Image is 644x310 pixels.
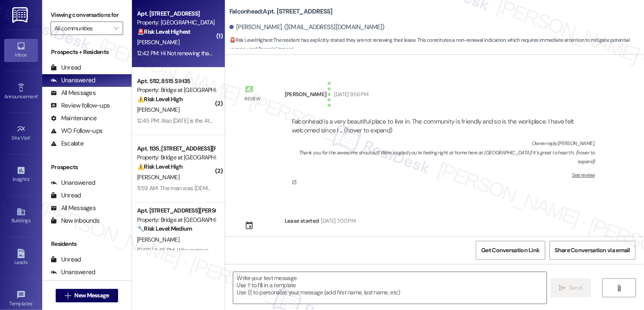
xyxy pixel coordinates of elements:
[114,25,119,32] i: 
[51,8,123,22] label: Viewing conversations for
[332,90,368,99] div: [DATE] 9:56 PM
[4,205,38,227] a: Buildings
[137,117,334,124] div: 12:45 PM: Also [DATE] is the 4th time my trash sat outside and was not picked up
[229,36,644,54] span: : The resident has explicitly stated they are not renewing their lease. This constitutes a non-re...
[319,216,356,225] div: [DATE] 7:00 PM
[229,7,333,16] b: Falconhead: Apt. [STREET_ADDRESS]
[12,7,30,23] img: ResiDesk Logo
[51,127,102,135] div: WO Follow-ups
[65,292,71,299] i: 
[51,178,95,187] div: Unanswered
[292,117,574,135] div: Falconhead is a very beautiful place to live in. The community is friendly and so is the workplac...
[555,246,630,255] span: Share Conversation via email
[32,299,34,305] span: •
[481,246,539,255] span: Get Conversation Link
[550,241,636,260] button: Share Conversation via email
[137,246,229,254] div: [DATE] 3:46 PM: Who removed them?
[137,225,192,232] strong: 🔧 Risk Level: Medium
[137,38,179,46] span: [PERSON_NAME]
[550,278,591,297] button: Send
[137,77,215,86] div: Apt. 5112, 8515 S IH35
[29,175,30,181] span: •
[245,94,260,103] div: Review
[51,268,95,277] div: Unanswered
[292,172,595,185] a: See review
[137,173,179,181] span: [PERSON_NAME]
[285,90,327,99] div: [PERSON_NAME]
[4,39,38,62] a: Inbox
[137,206,215,215] div: Apt. [STREET_ADDRESS][PERSON_NAME]
[569,283,582,292] span: Send
[51,76,95,85] div: Unanswered
[74,291,109,300] span: New Message
[137,216,215,224] div: Property: Bridge at [GEOGRAPHIC_DATA]
[4,122,38,145] a: Site Visit •
[51,216,100,225] div: New Inbounds
[4,246,38,269] a: Leads
[42,240,132,248] div: Residents
[616,285,622,291] i: 
[137,9,215,18] div: Apt. [STREET_ADDRESS]
[137,49,225,57] div: 12:42 PM: Hi Not renewing thank You
[137,106,179,113] span: [PERSON_NAME]
[4,163,38,186] a: Insights •
[51,89,96,97] div: All Messages
[559,285,566,291] i: 
[137,28,191,35] strong: 🚨 Risk Level: Highest
[54,22,110,35] input: All communities
[137,163,183,170] strong: ⚠️ Risk Level: High
[137,86,215,94] div: Property: Bridge at [GEOGRAPHIC_DATA]
[51,255,81,264] div: Unread
[38,92,39,98] span: •
[42,163,132,172] div: Prospects
[137,95,183,103] strong: ⚠️ Risk Level: High
[51,191,81,200] div: Unread
[285,216,319,225] div: Lease started
[30,134,32,140] span: •
[137,144,215,153] div: Apt. 1135, [STREET_ADDRESS][PERSON_NAME]
[137,236,179,243] span: [PERSON_NAME]
[51,139,84,148] div: Escalate
[51,204,96,213] div: All Messages
[51,114,97,123] div: Maintenance
[51,63,81,72] div: Unread
[137,18,215,27] div: Property: [GEOGRAPHIC_DATA]
[229,23,385,32] div: [PERSON_NAME]. ([EMAIL_ADDRESS][DOMAIN_NAME])
[476,241,545,260] button: Get Conversation Link
[42,48,132,57] div: Prospects + Residents
[56,289,118,302] button: New Message
[51,101,110,110] div: Review follow-ups
[229,37,273,43] strong: 🚨 Risk Level: Highest
[137,153,215,162] div: Property: Bridge at [GEOGRAPHIC_DATA]
[299,140,595,165] div: Owner reply: [PERSON_NAME], Thank you for the awesome shoutout! We're so glad you’re feeling righ...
